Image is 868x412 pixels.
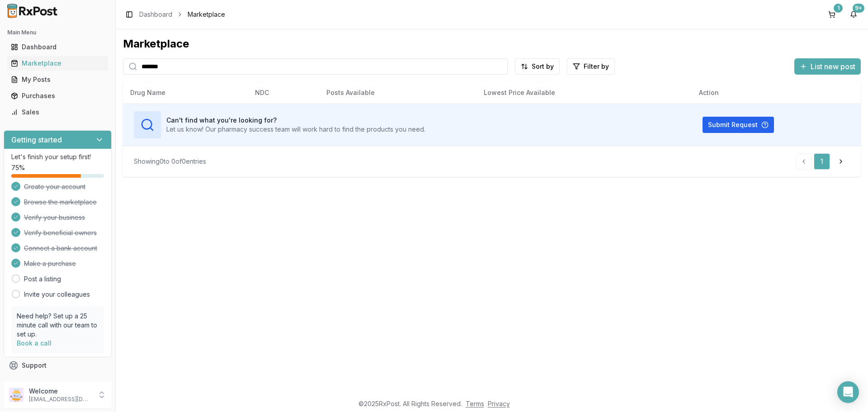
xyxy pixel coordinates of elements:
[4,40,112,54] button: Dashboard
[248,82,319,104] th: NDC
[139,10,172,19] a: Dashboard
[837,381,859,403] div: Open Intercom Messenger
[7,39,108,55] a: Dashboard
[692,82,861,104] th: Action
[584,62,609,71] span: Filter by
[832,153,850,170] a: Go to next page
[7,88,108,104] a: Purchases
[11,108,104,117] div: Sales
[22,377,52,386] span: Feedback
[4,89,112,103] button: Purchases
[123,82,248,104] th: Drug Name
[4,72,112,87] button: My Posts
[24,290,90,299] a: Invite your colleagues
[796,153,850,170] nav: pagination
[4,374,112,390] button: Feedback
[24,198,97,207] span: Browse the marketplace
[24,213,85,222] span: Verify your business
[4,56,112,71] button: Marketplace
[24,182,85,191] span: Create your account
[567,58,615,75] button: Filter by
[811,61,855,72] span: List new post
[24,275,61,284] a: Post a listing
[794,58,861,75] button: List new post
[853,4,864,13] div: 9+
[11,59,104,68] div: Marketplace
[4,4,61,18] img: RxPost Logo
[834,4,843,13] div: 1
[29,396,92,403] p: [EMAIL_ADDRESS][DOMAIN_NAME]
[9,388,24,402] img: User avatar
[4,357,112,374] button: Support
[188,10,225,19] span: Marketplace
[532,62,554,71] span: Sort by
[29,387,92,396] p: Welcome
[7,55,108,71] a: Marketplace
[24,228,97,237] span: Verify beneficial owners
[24,259,76,268] span: Make a purchase
[11,163,25,172] span: 75 %
[123,37,861,51] div: Marketplace
[166,116,425,125] h3: Can't find what you're looking for?
[466,400,484,407] a: Terms
[17,339,52,347] a: Book a call
[476,82,692,104] th: Lowest Price Available
[11,91,104,100] div: Purchases
[515,58,560,75] button: Sort by
[846,7,861,22] button: 9+
[11,75,104,84] div: My Posts
[794,63,861,72] a: List new post
[11,134,62,145] h3: Getting started
[11,152,104,161] p: Let's finish your setup first!
[7,29,108,36] h2: Main Menu
[11,43,104,52] div: Dashboard
[703,117,774,133] button: Submit Request
[24,244,97,253] span: Connect a bank account
[7,104,108,120] a: Sales
[488,400,510,407] a: Privacy
[134,157,206,166] div: Showing 0 to 0 of 0 entries
[17,312,99,339] p: Need help? Set up a 25 minute call with our team to set up.
[4,105,112,119] button: Sales
[814,153,830,170] a: 1
[139,10,225,19] nav: breadcrumb
[319,82,476,104] th: Posts Available
[166,125,425,134] p: Let us know! Our pharmacy success team will work hard to find the products you need.
[825,7,839,22] button: 1
[7,71,108,88] a: My Posts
